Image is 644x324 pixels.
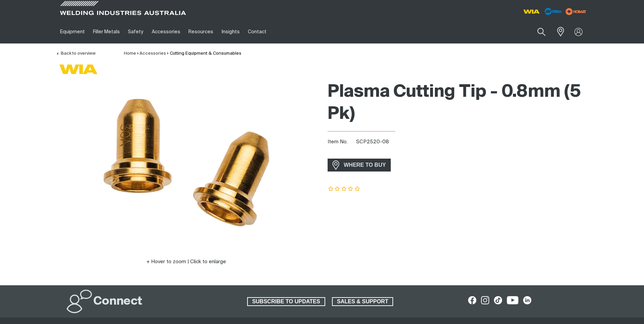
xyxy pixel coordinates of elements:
a: Back to overview of Cutting Equipment & Consumables [56,51,95,56]
span: WHERE TO BUY [339,160,390,170]
a: Accessories [148,20,184,43]
span: Item No. [328,138,355,146]
span: SALES & SUPPORT [333,297,393,306]
img: miller [564,6,588,17]
a: Insights [217,20,243,43]
nav: Main [56,20,455,43]
a: Safety [124,20,147,43]
button: Hover to zoom | Click to enlarge [142,258,230,266]
button: Search products [530,24,553,40]
a: Accessories [140,51,166,56]
a: Cutting Equipment & Consumables [170,51,241,56]
a: SALES & SUPPORT [332,297,393,306]
span: Rating: {0} [328,187,361,192]
a: Filler Metals [89,20,124,43]
h1: Plasma Cutting Tip - 0.8mm (5 Pk) [328,81,588,125]
a: Resources [184,20,217,43]
nav: Breadcrumb [124,50,241,57]
a: Contact [244,20,271,43]
a: WHERE TO BUY [328,159,391,171]
a: Equipment [56,20,89,43]
h2: Connect [93,294,142,309]
span: SUBSCRIBE TO UPDATES [248,297,325,306]
input: Product name or item number... [521,24,553,40]
img: Plasma Cutting Tip - 0.8mm (5 Pk) [102,78,271,248]
span: SCP2520-08 [356,139,389,144]
a: Home [124,51,136,56]
a: SUBSCRIBE TO UPDATES [247,297,325,306]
